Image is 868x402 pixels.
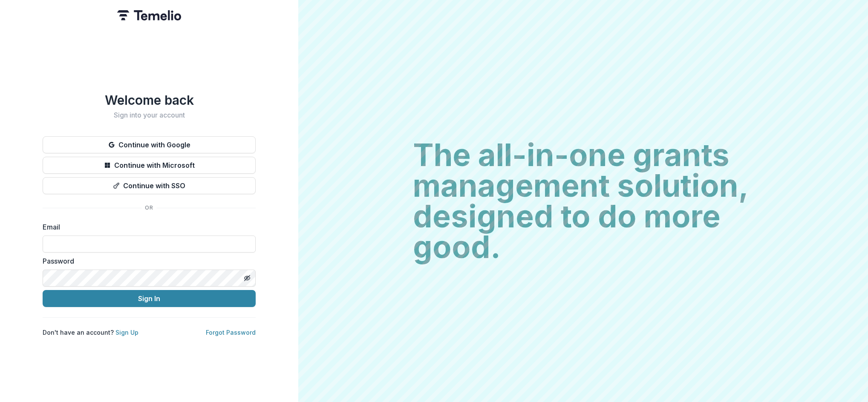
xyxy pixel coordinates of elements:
label: Password [43,256,251,266]
img: Temelio [117,10,181,20]
button: Toggle password visibility [240,271,254,285]
button: Continue with Google [43,136,256,153]
a: Sign Up [115,329,138,336]
button: Sign In [43,290,256,307]
label: Email [43,222,251,232]
button: Continue with SSO [43,177,256,194]
p: Don't have an account? [43,328,138,337]
h1: Welcome back [43,92,256,108]
a: Forgot Password [206,329,256,336]
button: Continue with Microsoft [43,157,256,174]
h2: Sign into your account [43,111,256,119]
